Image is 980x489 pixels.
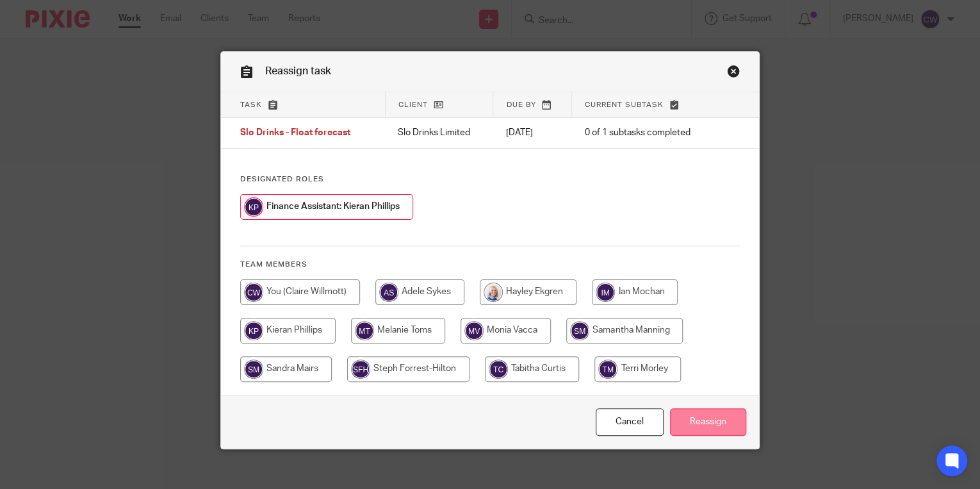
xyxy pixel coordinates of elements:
input: Reassign [670,408,746,436]
span: Current subtask [585,101,664,108]
td: 0 of 1 subtasks completed [571,118,716,149]
a: Close this dialog window [596,408,664,436]
h4: Team members [240,260,740,270]
span: Slo Drinks - Float forecast [240,129,350,138]
h4: Designated Roles [240,174,740,185]
span: Due by [506,101,535,108]
p: [DATE] [506,126,559,139]
span: Client [398,101,428,108]
span: Task [240,101,262,108]
p: Slo Drinks Limited [398,126,480,139]
a: Close this dialog window [727,65,740,82]
span: Reassign task [265,66,331,76]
